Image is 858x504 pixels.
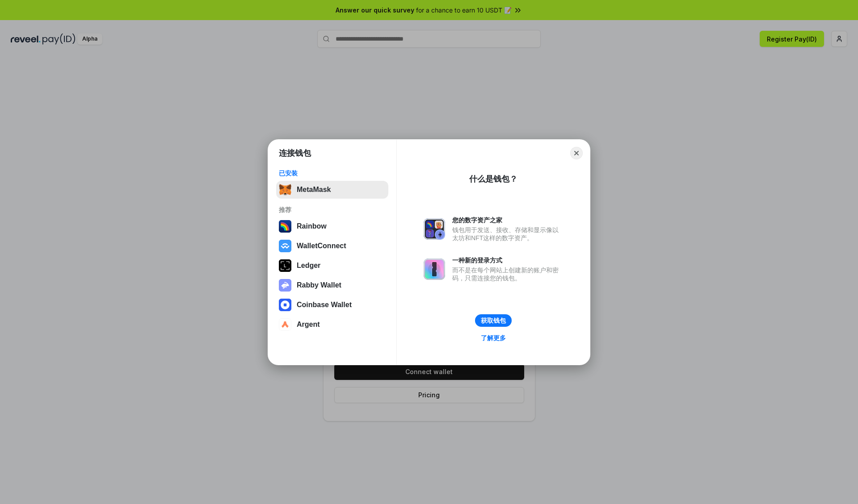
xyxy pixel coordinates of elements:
[297,262,320,270] div: Ledger
[570,147,583,159] button: Close
[276,316,388,333] button: Argent
[279,220,291,233] img: svg+xml,%3Csvg%20width%3D%22120%22%20height%3D%22120%22%20viewBox%3D%220%200%20120%20120%22%20fil...
[424,218,445,240] img: svg+xml,%3Csvg%20xmlns%3D%22http%3A%2F%2Fwww.w3.org%2F2000%2Fsvg%22%20fill%3D%22none%22%20viewBox...
[279,169,386,177] div: 已安装
[276,296,388,314] button: Coinbase Wallet
[297,222,327,230] div: Rainbow
[469,174,517,184] div: 什么是钱包？
[279,240,291,252] img: svg+xml,%3Csvg%20width%3D%2228%22%20height%3D%2228%22%20viewBox%3D%220%200%2028%2028%22%20fill%3D...
[452,216,563,224] div: 您的数字资产之家
[276,257,388,275] button: Ledger
[279,279,291,292] img: svg+xml,%3Csvg%20xmlns%3D%22http%3A%2F%2Fwww.w3.org%2F2000%2Fsvg%22%20fill%3D%22none%22%20viewBox...
[276,217,388,235] button: Rainbow
[297,321,320,329] div: Argent
[481,334,506,342] div: 了解更多
[297,301,352,309] div: Coinbase Wallet
[481,317,506,325] div: 获取钱包
[452,266,563,282] div: 而不是在每个网站上创建新的账户和密码，只需连接您的钱包。
[297,281,341,289] div: Rabby Wallet
[276,276,388,294] button: Rabby Wallet
[279,206,386,214] div: 推荐
[475,332,511,344] a: 了解更多
[297,186,331,194] div: MetaMask
[297,242,346,250] div: WalletConnect
[279,318,291,331] img: svg+xml,%3Csvg%20width%3D%2228%22%20height%3D%2228%22%20viewBox%3D%220%200%2028%2028%22%20fill%3D...
[279,259,291,272] img: svg+xml,%3Csvg%20xmlns%3D%22http%3A%2F%2Fwww.w3.org%2F2000%2Fsvg%22%20width%3D%2228%22%20height%3...
[279,183,291,196] img: svg+xml,%3Csvg%20fill%3D%22none%22%20height%3D%2233%22%20viewBox%3D%220%200%2035%2033%22%20width%...
[475,314,512,327] button: 获取钱包
[276,237,388,255] button: WalletConnect
[424,258,445,280] img: svg+xml,%3Csvg%20xmlns%3D%22http%3A%2F%2Fwww.w3.org%2F2000%2Fsvg%22%20fill%3D%22none%22%20viewBox...
[276,181,388,199] button: MetaMask
[452,256,563,264] div: 一种新的登录方式
[279,148,311,158] h1: 连接钱包
[279,299,291,311] img: svg+xml,%3Csvg%20width%3D%2228%22%20height%3D%2228%22%20viewBox%3D%220%200%2028%2028%22%20fill%3D...
[452,226,563,242] div: 钱包用于发送、接收、存储和显示像以太坊和NFT这样的数字资产。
